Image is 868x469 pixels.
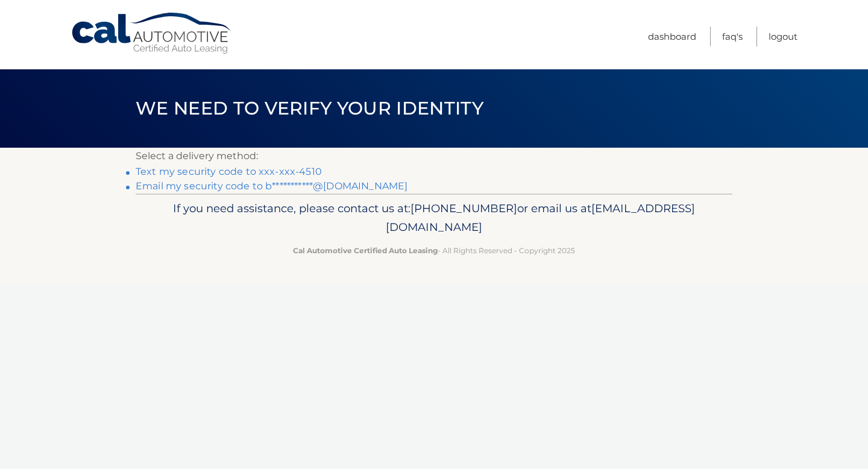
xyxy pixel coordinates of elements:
span: We need to verify your identity [136,97,483,119]
p: Select a delivery method: [136,148,732,165]
span: [PHONE_NUMBER] [410,201,517,215]
a: Logout [769,27,797,46]
p: If you need assistance, please contact us at: or email us at [143,199,725,238]
a: Dashboard [648,27,696,46]
p: - All Rights Reserved - Copyright 2025 [143,244,725,257]
a: Cal Automotive [71,12,233,55]
a: Text my security code to xxx-xxx-4510 [136,166,322,177]
strong: Cal Automotive Certified Auto Leasing [293,246,438,255]
a: FAQ's [722,27,743,46]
